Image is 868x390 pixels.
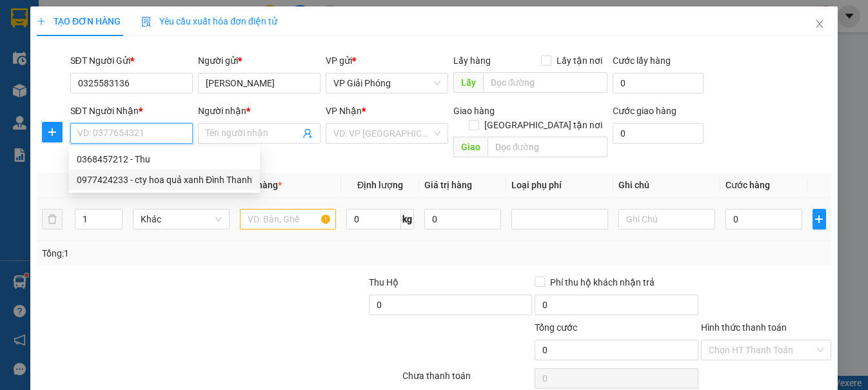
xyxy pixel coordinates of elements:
[198,104,321,118] div: Người nhận
[240,209,337,229] input: VD: Bàn, Ghế
[42,246,336,260] div: Tổng: 1
[424,209,502,229] input: 0
[141,210,222,229] span: Khác
[613,55,671,66] label: Cước lấy hàng
[77,173,252,187] div: 0977424233 - cty hoa quả xanh Đình Thanh
[357,180,403,190] span: Định lượng
[326,54,448,68] div: VP gửi
[121,32,539,48] li: [PERSON_NAME], [PERSON_NAME]
[326,106,362,116] span: VP Nhận
[141,17,152,27] img: icon
[613,123,704,144] input: Cước giao hàng
[16,93,174,115] b: GỬI : VP Giải Phóng
[613,73,704,93] input: Cước lấy hàng
[70,104,193,118] div: SĐT Người Nhận
[613,173,720,198] th: Ghi chú
[333,73,440,93] span: VP Giải Phóng
[535,322,577,333] span: Tổng cước
[42,122,63,142] button: plus
[813,209,826,229] button: plus
[369,277,399,288] span: Thu Hộ
[506,173,613,198] th: Loại phụ phí
[240,180,282,190] span: Tên hàng
[453,55,491,66] span: Lấy hàng
[725,180,770,190] span: Cước hàng
[453,72,483,93] span: Lấy
[701,322,787,333] label: Hình thức thanh toán
[121,48,539,64] li: Hotline: 02386655777, 02462925925, 0944789456
[424,180,472,190] span: Giá trị hàng
[43,127,62,137] span: plus
[802,6,838,43] button: Close
[488,137,608,157] input: Dọc đường
[814,19,825,29] span: close
[545,275,660,289] span: Phí thu hộ khách nhận trả
[69,170,260,190] div: 0977424233 - cty hoa quả xanh Đình Thanh
[401,209,414,229] span: kg
[618,209,715,229] input: Ghi Chú
[302,128,313,139] span: user-add
[69,149,260,170] div: 0368457212 - Thu
[77,152,252,166] div: 0368457212 - Thu
[37,17,46,26] span: plus
[37,16,121,26] span: TẠO ĐƠN HÀNG
[551,54,607,68] span: Lấy tận nơi
[70,54,193,68] div: SĐT Người Gửi
[453,106,495,116] span: Giao hàng
[613,106,676,116] label: Cước giao hàng
[16,16,81,81] img: logo.jpg
[198,54,321,68] div: Người gửi
[483,72,608,93] input: Dọc đường
[479,118,607,132] span: [GEOGRAPHIC_DATA] tận nơi
[813,214,825,224] span: plus
[453,137,488,157] span: Giao
[141,16,277,26] span: Yêu cầu xuất hóa đơn điện tử
[42,209,63,229] button: delete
